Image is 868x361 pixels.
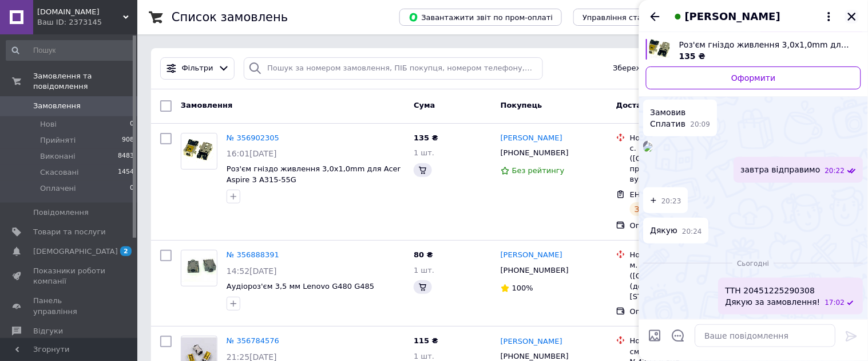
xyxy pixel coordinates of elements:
[130,119,134,130] span: 0
[644,143,653,152] img: 54e2f9c3-5e6b-42d5-b98e-6389c582a500_w500_h500
[118,151,134,162] span: 8483
[414,250,433,259] span: 80 ₴
[685,9,780,24] span: [PERSON_NAME]
[616,101,701,109] span: Доставка та оплата
[646,39,861,62] a: Переглянути товар
[33,266,106,287] span: Показники роботи компанії
[181,139,217,163] img: Фото товару
[679,39,852,50] span: Роз'єм гніздо живлення 3,0x1,0mm для Acer Aspire Acer Aspire A315-23, A315-55, A315-57, A515-54, ...
[227,336,279,345] a: № 356784576
[40,151,76,162] span: Виконані
[227,134,279,142] a: № 356902305
[501,133,562,144] a: [PERSON_NAME]
[630,260,746,302] div: м. [GEOGRAPHIC_DATA] ([GEOGRAPHIC_DATA].), №9 (до 30 кг): вул. [STREET_ADDRESS]
[33,326,63,336] span: Відгуки
[573,9,679,26] button: Управління статусами
[512,166,565,175] span: Без рейтингу
[671,9,836,24] button: [PERSON_NAME]
[130,183,134,194] span: 0
[227,266,277,276] span: 14:52[DATE]
[648,10,662,23] button: Назад
[630,143,746,185] div: с. Гошів ([GEOGRAPHIC_DATA].), Пункт приймання-видачі (до 30 кг): вул. [STREET_ADDRESS]
[845,10,859,23] button: Закрити
[182,63,213,74] span: Фільтри
[630,190,711,199] span: ЕН: 20451225289078
[630,250,746,260] div: Нова Пошта
[649,39,670,60] img: 3302397058_w640_h640_razem-gnezdo-pitaniya.jpg
[227,164,401,184] a: Роз'єм гніздо живлення 3,0x1,0mm для Acer Aspire 3 A315-55G
[33,207,89,218] span: Повідомлення
[181,250,217,287] a: Фото товару
[512,284,533,292] span: 100%
[683,227,703,237] span: 20:24 11.08.2025
[501,101,542,109] span: Покупець
[120,246,132,256] span: 2
[181,255,217,282] img: Фото товару
[630,133,746,143] div: Нова Пошта
[651,194,657,206] span: +
[630,221,746,231] div: Оплата на рахунок
[118,167,134,178] span: 1454
[227,149,277,158] span: 16:01[DATE]
[33,71,137,92] span: Замовлення та повідомлення
[651,107,686,130] span: Замовив Сплатив
[414,336,438,345] span: 115 ₴
[414,134,438,142] span: 135 ₴
[825,298,845,308] span: 17:02 12.08.2025
[40,135,76,146] span: Прийняті
[644,257,863,269] div: 12.08.2025
[399,9,562,26] button: Завантажити звіт по пром-оплаті
[414,101,435,109] span: Cума
[630,202,695,216] div: Заплановано
[733,259,774,269] span: Сьогодні
[741,164,821,176] span: завтра відправимо
[825,166,845,176] span: 20:22 11.08.2025
[33,227,106,237] span: Товари та послуги
[679,52,706,61] span: 135 ₴
[181,133,217,170] a: Фото товару
[414,266,434,274] span: 1 шт.
[122,135,134,146] span: 908
[40,183,76,194] span: Оплачені
[227,250,279,259] a: № 356888391
[726,285,821,308] span: ТТН 20451225290308 Дякую за замовлення!
[37,17,137,28] div: Ваш ID: 2373145
[181,101,232,109] span: Замовлення
[582,13,670,22] span: Управління статусами
[409,12,553,22] span: Завантажити звіт по пром-оплаті
[172,10,288,24] h1: Список замовлень
[501,336,562,347] a: [PERSON_NAME]
[501,148,569,157] span: [PHONE_NUMBER]
[501,352,569,360] span: [PHONE_NUMBER]
[6,40,135,61] input: Пошук
[414,352,434,360] span: 1 шт.
[40,167,79,178] span: Скасовані
[501,250,562,261] a: [PERSON_NAME]
[414,148,434,157] span: 1 шт.
[244,57,543,80] input: Пошук за номером замовлення, ПІБ покупця, номером телефону, Email, номером накладної
[37,7,123,17] span: 19volt.com.ua
[227,282,374,291] a: Аудіороз'єм 3,5 мм Lenovo G480 G485
[613,63,691,74] span: Збережені фільтри:
[691,120,711,130] span: 20:09 11.08.2025
[33,296,106,316] span: Панель управління
[501,266,569,274] span: [PHONE_NUMBER]
[33,246,118,257] span: [DEMOGRAPHIC_DATA]
[40,119,57,130] span: Нові
[646,66,861,89] a: Оформити
[630,336,746,346] div: Нова Пошта
[651,225,678,237] span: Дякую
[630,307,746,317] div: Оплата на рахунок
[662,197,682,206] span: 20:23 11.08.2025
[671,328,686,343] button: Відкрити шаблони відповідей
[33,101,81,111] span: Замовлення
